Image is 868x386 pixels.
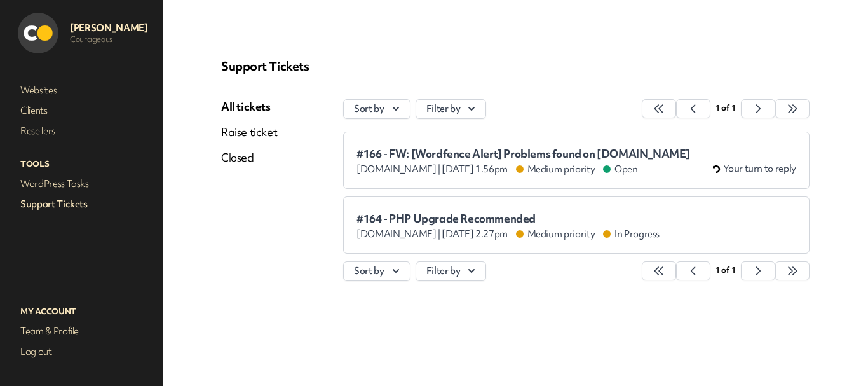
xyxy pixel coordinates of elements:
a: Raise ticket [221,125,277,140]
span: 1 of 1 [715,265,735,275]
p: My Account [18,303,145,320]
a: All tickets [221,99,277,114]
span: #166 - FW: [Wordfence Alert] Problems found on [DOMAIN_NAME] [356,148,690,160]
a: Team & Profile [18,322,145,340]
a: Clients [18,102,145,120]
a: WordPress Tasks [18,175,145,193]
div: [DATE] 2.27pm [356,228,660,240]
span: [DOMAIN_NAME] | [356,163,440,176]
span: #164 - PHP Upgrade Recommended [356,212,660,225]
button: Sort by [343,99,410,119]
p: Support Tickets [221,59,810,74]
span: Medium priority [517,228,595,240]
span: [DOMAIN_NAME] | [356,228,440,240]
a: Support Tickets [18,195,145,213]
p: Courageous [70,34,147,45]
a: #164 - PHP Upgrade Recommended [DOMAIN_NAME] | [DATE] 2.27pm Medium priority In Progress [343,196,810,254]
p: Tools [18,156,145,172]
button: Sort by [343,261,410,281]
p: [PERSON_NAME] [70,22,147,34]
button: Filter by [416,261,487,281]
a: Log out [18,343,145,361]
a: Websites [18,81,145,99]
span: Open [604,163,638,176]
span: In Progress [604,228,660,240]
a: Closed [221,150,277,165]
span: Your turn to reply [723,162,796,176]
span: 1 of 1 [715,102,735,113]
span: Medium priority [517,163,595,176]
div: [DATE] 1.56pm [356,163,690,176]
button: Filter by [416,99,487,119]
a: Resellers [18,122,145,140]
a: #166 - FW: [Wordfence Alert] Problems found on [DOMAIN_NAME] [DOMAIN_NAME] | [DATE] 1.56pm Medium... [343,132,810,189]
